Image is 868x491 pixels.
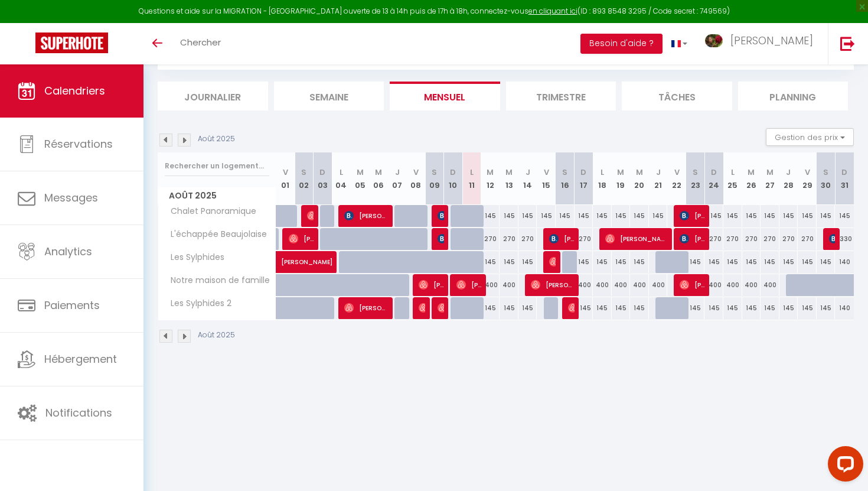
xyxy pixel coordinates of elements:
[704,251,723,273] div: 145
[649,205,668,227] div: 145
[419,274,444,296] span: [PERSON_NAME]
[723,274,742,296] div: 400
[406,152,425,205] th: 08
[835,228,854,250] div: 330
[686,297,705,319] div: 145
[44,244,92,259] span: Analytics
[696,23,828,64] a: ... [PERSON_NAME]
[556,152,575,205] th: 16
[761,274,779,296] div: 400
[612,297,631,319] div: 145
[537,205,556,227] div: 145
[704,228,723,250] div: 270
[413,167,419,178] abbr: V
[165,155,269,177] input: Rechercher un logement...
[295,152,314,205] th: 02
[742,297,761,319] div: 145
[779,152,798,205] th: 28
[723,152,742,205] th: 25
[375,167,382,178] abbr: M
[723,251,742,273] div: 145
[731,167,735,178] abbr: L
[575,297,593,319] div: 145
[686,251,705,273] div: 145
[500,152,518,205] th: 13
[723,228,742,250] div: 270
[798,251,817,273] div: 145
[289,227,314,250] span: [PERSON_NAME]
[276,152,295,205] th: 01
[680,204,705,227] span: [PERSON_NAME]
[462,152,481,205] th: 11
[198,330,235,341] p: Août 2025
[487,167,494,178] abbr: M
[786,167,791,178] abbr: J
[357,167,364,178] abbr: M
[274,82,384,110] li: Semaine
[617,167,624,178] abbr: M
[180,36,221,48] span: Chercher
[518,297,537,319] div: 145
[531,274,575,296] span: [PERSON_NAME]
[281,245,363,267] span: [PERSON_NAME]
[612,152,631,205] th: 19
[704,205,723,227] div: 145
[500,205,518,227] div: 145
[761,205,779,227] div: 145
[283,167,288,178] abbr: V
[835,205,854,227] div: 145
[674,167,680,178] abbr: V
[841,167,847,178] abbr: D
[742,251,761,273] div: 145
[425,152,444,205] th: 09
[506,82,616,110] li: Trimestre
[798,228,817,250] div: 270
[390,82,500,110] li: Mensuel
[518,251,537,273] div: 145
[481,297,500,319] div: 145
[575,152,593,205] th: 17
[395,167,400,178] abbr: J
[704,274,723,296] div: 400
[612,251,631,273] div: 145
[351,152,370,205] th: 05
[593,297,612,319] div: 145
[314,152,332,205] th: 03
[438,297,444,319] span: [PERSON_NAME]-[PERSON_NAME]
[580,34,663,54] button: Besoin d'aide ?
[605,227,668,250] span: [PERSON_NAME]
[518,205,537,227] div: 145
[704,152,723,205] th: 24
[761,152,779,205] th: 27
[693,167,698,178] abbr: S
[798,205,817,227] div: 145
[798,152,817,205] th: 29
[817,297,836,319] div: 145
[593,152,612,205] th: 18
[481,205,500,227] div: 145
[622,82,732,110] li: Tâches
[766,167,774,178] abbr: M
[761,297,779,319] div: 145
[158,187,276,204] span: Août 2025
[44,352,117,366] span: Hébergement
[766,128,854,146] button: Gestion des prix
[44,83,105,98] span: Calendriers
[500,251,518,273] div: 145
[742,228,761,250] div: 270
[612,274,631,296] div: 400
[742,205,761,227] div: 145
[667,152,686,205] th: 22
[369,152,388,205] th: 06
[711,167,717,178] abbr: D
[481,228,500,250] div: 270
[723,205,742,227] div: 145
[544,167,549,178] abbr: V
[705,34,723,48] img: ...
[450,167,456,178] abbr: D
[817,152,836,205] th: 30
[481,152,500,205] th: 12
[680,227,705,250] span: [PERSON_NAME]
[593,205,612,227] div: 145
[817,251,836,273] div: 145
